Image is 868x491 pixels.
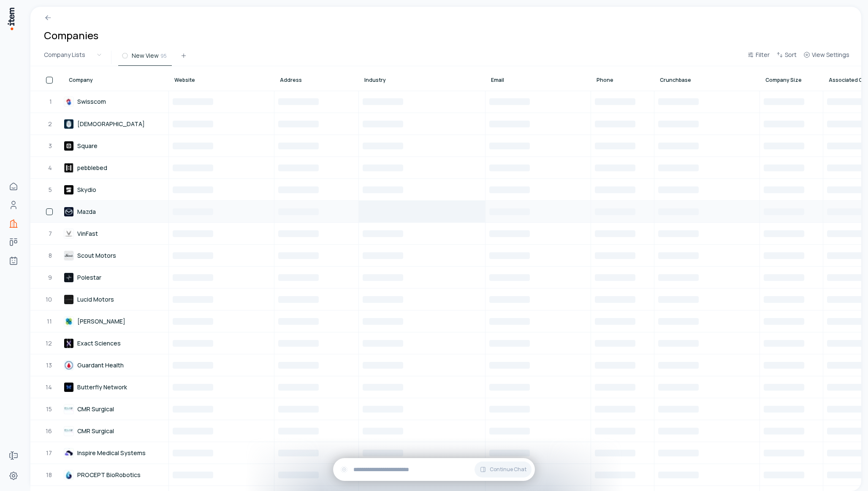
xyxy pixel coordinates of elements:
img: Square [64,141,74,151]
span: 95 [160,52,167,59]
span: Filter [756,51,770,59]
span: 8 [49,251,53,260]
span: Industry [364,77,386,84]
a: Scout Motors [64,245,168,266]
span: 14 [46,383,53,391]
a: Agents [5,252,22,269]
span: 13 [46,361,53,370]
span: Company Size [765,77,802,84]
a: Forms [5,447,22,464]
a: Companies [5,215,22,232]
a: VinFast [64,223,168,244]
span: 16 [46,427,53,435]
button: New View95 [118,51,172,66]
th: Crunchbase [654,66,760,91]
span: 18 [46,471,53,479]
a: CMR Surgical [64,399,168,419]
span: 1 [49,97,53,106]
img: VinFast [64,229,74,239]
a: [DEMOGRAPHIC_DATA] [64,113,168,134]
a: pebblebed [64,157,168,178]
span: Company [69,77,93,84]
img: Polestar [64,272,74,283]
span: Address [280,77,302,84]
img: Mazda [64,207,74,217]
h1: Companies [44,29,98,42]
button: Sort [773,50,800,65]
span: Email [491,77,504,84]
img: Inspire Medical Systems [64,448,74,458]
th: Industry [359,66,486,91]
span: 12 [46,339,53,348]
span: 5 [49,186,53,194]
img: Natera [64,316,74,326]
span: New View [132,51,159,60]
span: 7 [49,229,53,238]
a: Butterfly Network [64,377,168,397]
a: Settings [5,467,22,484]
span: Website [174,77,195,84]
span: 3 [49,142,53,150]
img: Skydio [64,185,74,195]
a: Exact Sciences [64,333,168,353]
span: View Settings [812,51,849,59]
a: Home [5,178,22,195]
span: 17 [46,449,53,457]
th: Phone [591,66,654,91]
img: Samsara [64,119,74,129]
span: 10 [46,295,53,304]
button: Filter [744,50,773,65]
img: Guardant Health [64,360,74,370]
a: Contacts [5,197,22,213]
a: [PERSON_NAME] [64,311,168,332]
a: Lucid Motors [64,289,168,310]
span: 15 [46,405,53,413]
th: Email [486,66,591,91]
span: 11 [47,317,53,326]
img: CMR Surgical [64,404,74,414]
th: Website [169,66,274,91]
button: View Settings [800,50,853,65]
button: Continue Chat [475,461,532,478]
img: Swisscom [64,97,74,107]
th: Address [274,66,359,91]
th: Company Size [760,66,823,91]
img: Butterfly Network [64,382,74,392]
a: Swisscom [64,91,168,112]
div: Continue Chat [333,458,535,481]
img: CMR Surgical [64,426,74,436]
a: PROCEPT BioRobotics [64,464,168,485]
a: Square [64,135,168,156]
a: Polestar [64,267,168,288]
img: Item Brain Logo [7,7,15,31]
img: PROCEPT BioRobotics [64,470,74,480]
a: CMR Surgical [64,421,168,441]
img: Scout Motors [64,251,74,261]
span: 2 [48,120,53,128]
img: Exact Sciences [64,338,74,348]
a: Mazda [64,201,168,222]
a: deals [5,234,22,251]
a: Guardant Health [64,355,168,375]
span: Phone [597,77,613,84]
a: Inspire Medical Systems [64,442,168,463]
span: Sort [785,51,797,59]
a: Skydio [64,179,168,200]
span: Continue Chat [490,466,526,473]
span: 9 [48,273,53,282]
span: Crunchbase [660,77,691,84]
img: pebblebed [64,163,74,173]
span: 4 [48,164,53,172]
img: Lucid Motors [64,294,74,305]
